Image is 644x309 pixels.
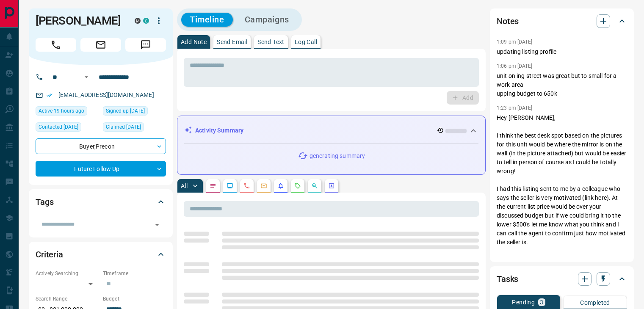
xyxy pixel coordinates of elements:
div: Thu Sep 19 2024 [103,122,166,134]
p: unit on ing street was great but to small for a work area upping budget to 650k [497,72,627,98]
button: Timeline [181,13,233,27]
p: Budget: [103,295,166,303]
p: Add Note [181,39,207,45]
p: Log Call [295,39,317,45]
span: Contacted [DATE] [39,123,78,131]
div: Tasks [497,269,627,289]
svg: Listing Alerts [277,182,284,189]
div: Notes [497,11,627,31]
span: Claimed [DATE] [106,123,141,131]
p: Send Email [217,39,247,45]
p: Activity Summary [195,126,243,135]
span: Signed up [DATE] [106,107,145,115]
span: Message [125,38,166,52]
p: updating listing profile [497,47,627,56]
a: [EMAIL_ADDRESS][DOMAIN_NAME] [58,91,154,98]
span: Call [36,38,76,52]
p: Search Range: [36,295,99,303]
h2: Criteria [36,248,63,261]
p: 1:09 pm [DATE] [497,39,533,45]
svg: Calls [243,182,250,189]
button: Open [81,72,91,82]
p: Hey [PERSON_NAME], I think the best desk spot based on the pictures for this unit would be where ... [497,113,627,282]
div: Buyer , Precon [36,138,166,154]
span: Email [80,38,121,52]
div: Criteria [36,244,166,265]
button: Campaigns [236,13,298,27]
h2: Tags [36,195,53,209]
p: 1:06 pm [DATE] [497,63,533,69]
p: Pending [512,299,535,305]
button: Open [151,219,163,231]
svg: Emails [260,182,267,189]
div: Mon Oct 13 2025 [36,106,99,118]
div: condos.ca [143,18,149,24]
div: Tags [36,192,166,212]
div: Activity Summary [184,123,478,138]
h2: Notes [497,14,519,28]
p: Send Text [257,39,285,45]
p: Timeframe: [103,270,166,277]
span: Active 19 hours ago [39,107,84,115]
h2: Tasks [497,272,518,286]
p: All [181,183,188,189]
p: Completed [580,300,610,306]
p: Actively Searching: [36,270,99,277]
svg: Notes [210,182,216,189]
p: 1:23 pm [DATE] [497,105,533,111]
div: Sat Jan 13 2018 [103,106,166,118]
svg: Lead Browsing Activity [227,182,233,189]
div: mrloft.ca [135,18,141,24]
svg: Email Verified [47,92,53,98]
p: 3 [540,299,543,305]
svg: Requests [294,182,301,189]
svg: Opportunities [311,182,318,189]
div: Tue Oct 07 2025 [36,122,99,134]
div: Future Follow Up [36,161,166,177]
p: generating summary [310,152,365,160]
svg: Agent Actions [328,182,335,189]
h1: [PERSON_NAME] [36,14,122,28]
